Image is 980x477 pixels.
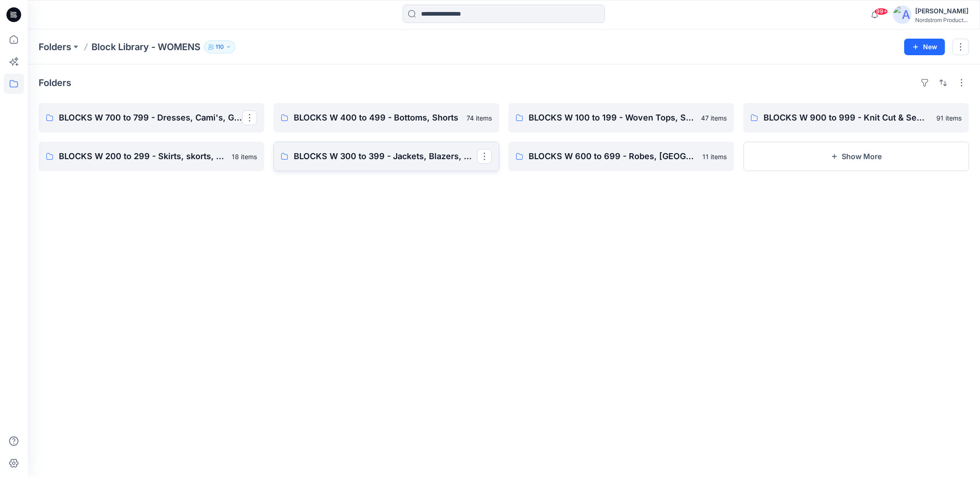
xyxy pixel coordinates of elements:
[91,40,200,53] p: Block Library - WOMENS
[529,150,697,163] p: BLOCKS W 600 to 699 - Robes, [GEOGRAPHIC_DATA]
[915,6,969,17] div: [PERSON_NAME]
[893,6,912,24] img: avatar
[936,113,962,123] p: 91 items
[59,111,242,124] p: BLOCKS W 700 to 799 - Dresses, Cami's, Gowns, Chemise
[216,42,224,52] p: 110
[273,103,499,132] a: BLOCKS W 400 to 499 - Bottoms, Shorts74 items
[915,17,969,23] div: Nordstrom Product...
[39,103,264,132] a: BLOCKS W 700 to 799 - Dresses, Cami's, Gowns, Chemise
[59,150,226,163] p: BLOCKS W 200 to 299 - Skirts, skorts, 1/2 Slip, Full Slip
[39,40,71,53] a: Folders
[529,111,695,124] p: BLOCKS W 100 to 199 - Woven Tops, Shirts, PJ Tops
[294,150,477,163] p: BLOCKS W 300 to 399 - Jackets, Blazers, Outerwear, Sportscoat, Vest
[743,103,969,132] a: BLOCKS W 900 to 999 - Knit Cut & Sew Tops91 items
[701,113,727,123] p: 47 items
[294,111,461,124] p: BLOCKS W 400 to 499 - Bottoms, Shorts
[743,142,969,171] button: Show More
[39,77,71,88] h4: Folders
[508,103,734,132] a: BLOCKS W 100 to 199 - Woven Tops, Shirts, PJ Tops47 items
[702,152,727,161] p: 11 items
[763,111,931,124] p: BLOCKS W 900 to 999 - Knit Cut & Sew Tops
[508,142,734,171] a: BLOCKS W 600 to 699 - Robes, [GEOGRAPHIC_DATA]11 items
[39,142,264,171] a: BLOCKS W 200 to 299 - Skirts, skorts, 1/2 Slip, Full Slip18 items
[204,40,235,53] button: 110
[874,8,888,15] span: 99+
[273,142,499,171] a: BLOCKS W 300 to 399 - Jackets, Blazers, Outerwear, Sportscoat, Vest
[467,113,492,123] p: 74 items
[904,39,945,55] button: New
[232,152,257,161] p: 18 items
